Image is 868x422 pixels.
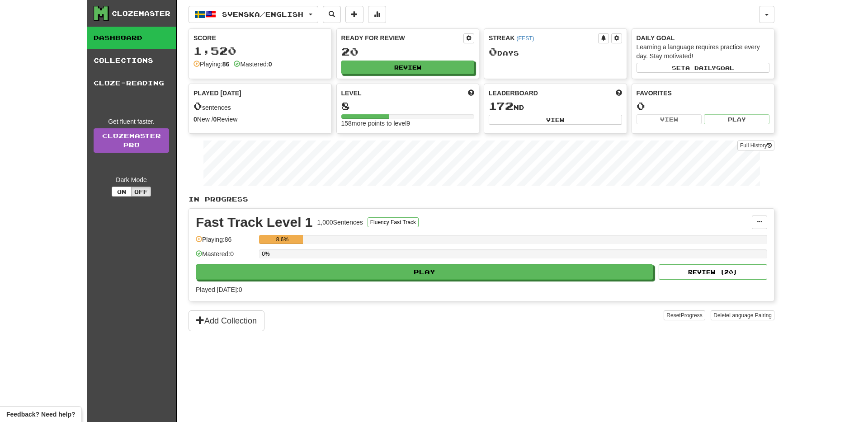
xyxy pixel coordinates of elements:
div: New / Review [193,115,327,124]
a: ClozemasterPro [94,128,169,153]
div: Ready for Review [341,33,464,42]
span: a daily [685,65,716,71]
div: 1,520 [193,45,327,56]
button: Search sentences [323,6,341,23]
div: Get fluent faster. [94,117,169,126]
strong: 0 [269,61,272,68]
button: More stats [368,6,386,23]
div: 0 [637,100,770,112]
span: Played [DATE]: 0 [196,286,242,293]
button: Seta dailygoal [637,63,770,73]
button: ResetProgress [664,310,705,320]
button: View [637,114,702,124]
div: 8.6% [262,235,302,244]
span: 0 [193,99,202,112]
strong: 86 [222,61,230,68]
strong: 0 [193,116,197,123]
span: Leaderboard [489,89,538,98]
p: In Progress [189,195,774,204]
button: View [489,115,622,125]
div: 20 [341,46,475,57]
div: Daily Goal [637,33,770,42]
span: Open feedback widget [6,410,75,419]
a: (EEST) [516,35,534,42]
a: Collections [87,49,176,72]
div: nd [489,100,622,112]
span: Progress [681,312,703,319]
div: Score [193,33,327,42]
div: Favorites [637,89,770,98]
button: DeleteLanguage Pairing [711,310,774,320]
div: 1,000 Sentences [317,218,363,227]
div: Mastered: [234,60,272,69]
div: Mastered: 0 [196,249,255,264]
span: Svenska / English [222,10,303,18]
button: Play [704,114,769,124]
span: Played [DATE] [193,89,241,98]
button: Off [131,187,151,197]
div: 158 more points to level 9 [341,119,475,128]
div: Fast Track Level 1 [196,216,313,229]
span: 0 [489,45,497,58]
button: Add Collection [189,310,264,331]
div: Playing: 86 [196,235,255,250]
a: Cloze-Reading [87,72,176,94]
div: Playing: [193,60,229,69]
button: Svenska/English [189,6,318,23]
button: Full History [737,141,774,150]
button: Play [196,264,653,280]
span: Language Pairing [729,312,772,319]
div: Dark Mode [94,175,169,184]
div: 8 [341,100,475,112]
span: This week in points, UTC [616,89,622,98]
span: Score more points to level up [468,89,474,98]
span: Level [341,89,362,98]
a: Dashboard [87,27,176,49]
button: Review (20) [659,264,767,280]
div: sentences [193,100,327,112]
div: Clozemaster [112,9,170,18]
div: Streak [489,33,598,42]
button: Review [341,61,475,74]
span: 172 [489,99,514,112]
div: Day s [489,46,622,58]
button: On [112,187,132,197]
button: Add sentence to collection [345,6,363,23]
button: Fluency Fast Track [368,217,419,227]
div: Learning a language requires practice every day. Stay motivated! [637,42,770,61]
strong: 0 [213,116,217,123]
